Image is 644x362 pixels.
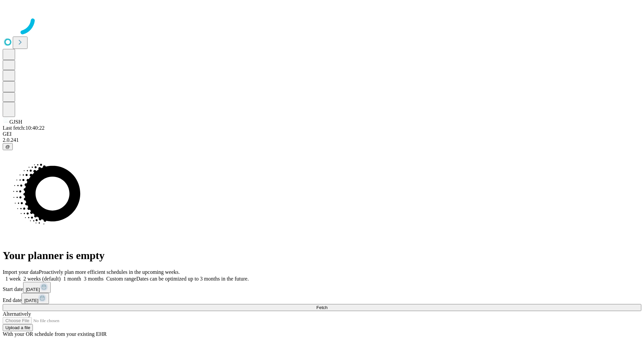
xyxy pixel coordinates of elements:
[3,293,641,304] div: End date
[26,287,40,292] span: [DATE]
[23,282,51,293] button: [DATE]
[5,144,10,149] span: @
[3,143,13,150] button: @
[3,131,641,137] div: GEI
[5,276,21,282] span: 1 week
[39,269,180,275] span: Proactively plan more efficient schedules in the upcoming weeks.
[3,282,641,293] div: Start date
[23,276,61,282] span: 2 weeks (default)
[106,276,136,282] span: Custom range
[3,269,39,275] span: Import your data
[21,293,49,304] button: [DATE]
[3,249,641,262] h1: Your planner is empty
[3,125,45,131] span: Last fetch: 10:40:22
[3,331,107,337] span: With your OR schedule from your existing EHR
[84,276,104,282] span: 3 months
[316,305,327,310] span: Fetch
[3,324,33,331] button: Upload a file
[3,137,641,143] div: 2.0.241
[9,119,22,125] span: GJSH
[63,276,81,282] span: 1 month
[3,304,641,311] button: Fetch
[3,311,31,317] span: Alternatively
[24,298,38,303] span: [DATE]
[136,276,249,282] span: Dates can be optimized up to 3 months in the future.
